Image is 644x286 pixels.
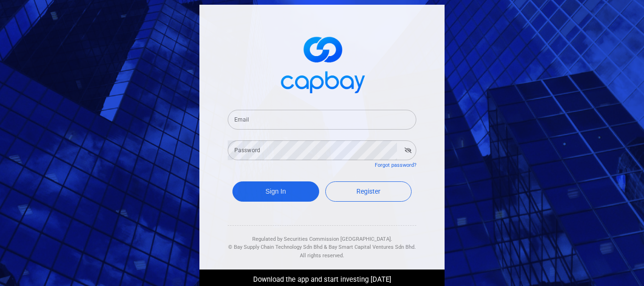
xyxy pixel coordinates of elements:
div: Regulated by Securities Commission [GEOGRAPHIC_DATA]. & All rights reserved. [228,226,416,260]
a: Register [325,181,412,202]
div: Download the app and start investing [DATE] [192,270,452,286]
span: Register [356,188,380,195]
a: Forgot password? [375,162,416,168]
img: logo [275,28,369,98]
span: Bay Smart Capital Ventures Sdn Bhd. [329,244,416,250]
button: Sign In [232,181,319,202]
span: © Bay Supply Chain Technology Sdn Bhd [228,244,322,250]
